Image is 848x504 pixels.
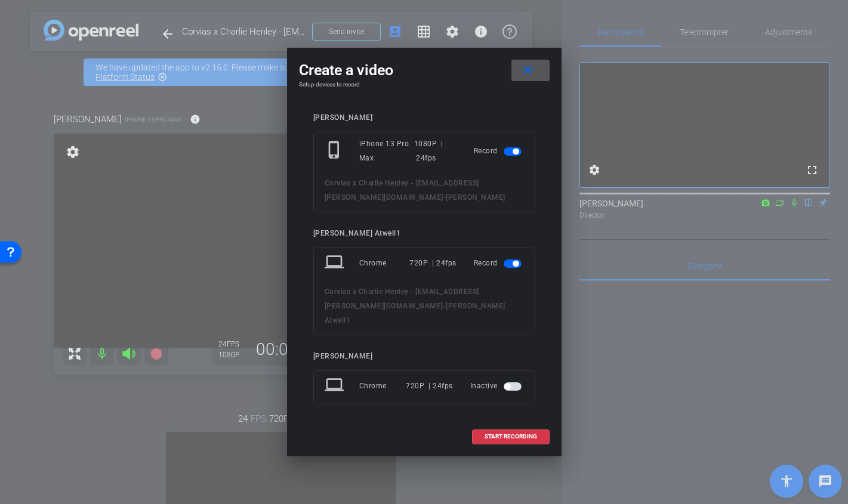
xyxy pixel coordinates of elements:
div: Record [474,252,524,274]
button: START RECORDING [472,429,550,444]
div: Record [474,137,524,165]
div: 720P | 24fps [409,252,457,274]
span: - [443,302,446,310]
div: Chrome [359,375,406,397]
span: Corvias x Charlie Henley - [EMAIL_ADDRESS][PERSON_NAME][DOMAIN_NAME] [325,287,479,310]
div: [PERSON_NAME] [313,113,535,122]
mat-icon: laptop [325,375,346,397]
mat-icon: laptop [325,252,346,274]
div: Inactive [470,375,524,397]
h4: Setup devices to record [299,81,550,88]
mat-icon: phone_iphone [325,140,346,162]
span: Corvias x Charlie Henley - [EMAIL_ADDRESS][PERSON_NAME][DOMAIN_NAME] [325,179,479,202]
span: START RECORDING [485,434,537,440]
div: Create a video [299,60,550,81]
div: [PERSON_NAME] Atwell1 [313,229,535,238]
span: [PERSON_NAME] [446,193,505,202]
span: - [443,193,446,202]
div: iPhone 13 Pro Max [359,137,414,165]
mat-icon: close [520,63,535,78]
div: [PERSON_NAME] [313,352,535,361]
div: 720P | 24fps [406,375,453,397]
div: 1080P | 24fps [414,137,457,165]
div: Chrome [359,252,410,274]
